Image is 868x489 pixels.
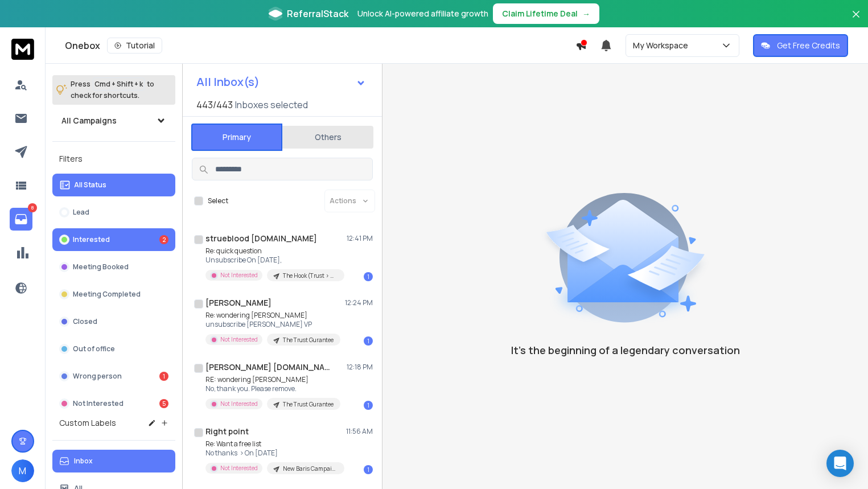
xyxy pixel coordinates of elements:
[849,7,863,34] button: Close banner
[347,234,373,243] p: 12:41 PM
[205,449,342,458] p: No thanks > On [DATE]
[220,400,258,408] p: Not Interested
[364,336,373,346] div: 1
[346,427,373,436] p: 11:56 AM
[283,336,334,344] p: The Trust Gurantee
[71,79,154,101] p: Press to check for shortcuts.
[159,235,168,244] div: 2
[347,363,373,372] p: 12:18 PM
[52,201,175,224] button: Lead
[73,317,97,326] p: Closed
[283,465,338,473] p: New Baris Campaign
[73,344,115,354] p: Out of office
[364,272,373,281] div: 1
[208,196,228,206] label: Select
[52,365,175,388] button: Wrong person1
[11,459,34,482] button: M
[73,372,122,381] p: Wrong person
[345,298,373,307] p: 12:24 PM
[205,426,249,437] h1: Right point
[73,399,124,408] p: Not Interested
[159,372,168,381] div: 1
[364,401,373,410] div: 1
[73,290,141,299] p: Meeting Completed
[220,271,258,280] p: Not Interested
[205,311,340,320] p: Re: wondering [PERSON_NAME]
[52,174,175,196] button: All Status
[753,34,848,57] button: Get Free Credits
[107,38,162,54] button: Tutorial
[191,124,282,151] button: Primary
[582,8,590,19] span: →
[287,7,348,20] span: ReferralStack
[61,115,117,126] h1: All Campaigns
[52,256,175,278] button: Meeting Booked
[205,361,331,373] h1: [PERSON_NAME] [DOMAIN_NAME]
[52,392,175,415] button: Not Interested5
[52,283,175,306] button: Meeting Completed
[205,439,342,449] p: Re: Want a free list
[493,3,599,24] button: Claim Lifetime Deal→
[364,465,373,474] div: 1
[283,272,338,280] p: The Hook (Trust > Hacks) Campaign
[196,98,233,112] span: 443 / 443
[59,417,116,429] h3: Custom Labels
[196,76,260,88] h1: All Inbox(s)
[73,262,129,272] p: Meeting Booked
[74,180,106,190] p: All Status
[52,151,175,167] h3: Filters
[74,457,93,466] p: Inbox
[235,98,308,112] h3: Inboxes selected
[205,375,340,384] p: RE: wondering [PERSON_NAME]
[52,338,175,360] button: Out of office
[826,450,854,477] div: Open Intercom Messenger
[73,208,89,217] p: Lead
[187,71,375,93] button: All Inbox(s)
[511,342,740,358] p: It’s the beginning of a legendary conversation
[205,384,340,393] p: No, thank you. Please remove.
[205,256,342,265] p: Unsubscribe On [DATE],
[777,40,840,51] p: Get Free Credits
[282,125,373,150] button: Others
[220,335,258,344] p: Not Interested
[65,38,575,54] div: Onebox
[205,246,342,256] p: Re: quick question
[205,233,317,244] h1: strueblood [DOMAIN_NAME]
[28,203,37,212] p: 8
[283,400,334,409] p: The Trust Gurantee
[52,450,175,472] button: Inbox
[633,40,693,51] p: My Workspace
[220,464,258,472] p: Not Interested
[205,297,271,309] h1: [PERSON_NAME]
[10,208,32,231] a: 8
[205,320,340,329] p: unsubscribe [PERSON_NAME] VP
[52,310,175,333] button: Closed
[52,109,175,132] button: All Campaigns
[73,235,110,244] p: Interested
[159,399,168,408] div: 5
[357,8,488,19] p: Unlock AI-powered affiliate growth
[93,77,145,91] span: Cmd + Shift + k
[52,228,175,251] button: Interested2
